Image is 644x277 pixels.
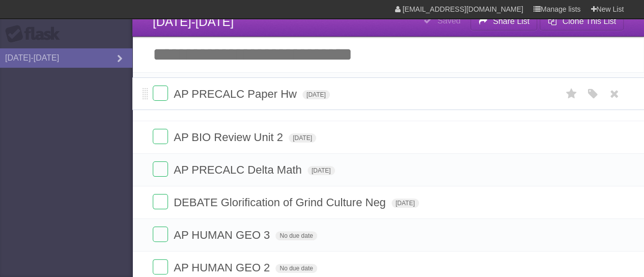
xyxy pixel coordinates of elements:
b: Saved [437,16,460,25]
button: Share List [470,12,538,31]
label: Star task [562,86,581,102]
span: [DATE] [302,90,330,99]
span: [DATE] [391,199,419,208]
label: Done [153,129,168,144]
label: Done [153,161,168,177]
span: AP HUMAN GEO 3 [174,229,272,241]
label: Done [153,227,168,242]
button: Clone This List [540,12,624,31]
label: Done [153,259,168,274]
b: Share List [493,17,529,25]
span: AP HUMAN GEO 2 [174,261,272,274]
span: [DATE] [307,166,335,175]
div: Flask [5,25,66,43]
span: AP PRECALC Delta Math [174,163,304,176]
span: DEBATE Glorification of Grind Culture Neg [174,196,388,209]
span: AP BIO Review Unit 2 [174,131,286,144]
span: No due date [275,231,317,240]
span: [DATE] [289,133,316,143]
label: Done [153,194,168,209]
label: Done [153,86,168,101]
b: Clone This List [562,17,616,25]
span: AP PRECALC Paper Hw [174,88,299,100]
span: [DATE]-[DATE] [153,15,234,29]
span: No due date [275,264,317,273]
